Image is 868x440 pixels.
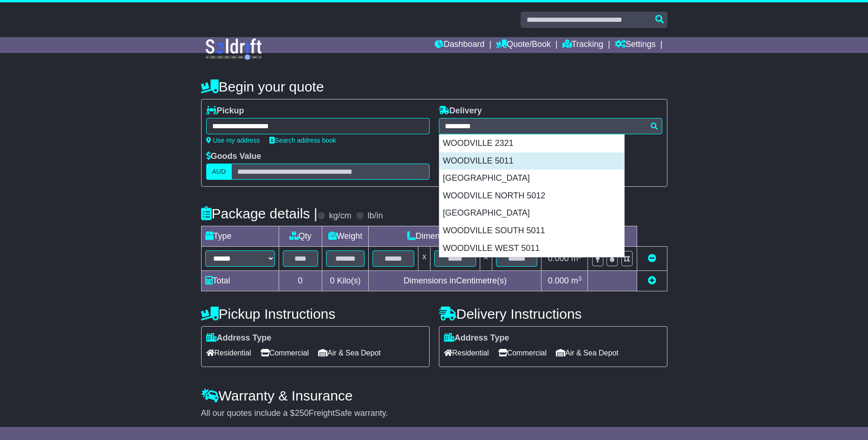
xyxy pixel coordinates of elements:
[548,254,569,263] span: 0.000
[439,306,667,322] h4: Delivery Instructions
[578,275,582,282] sup: 3
[578,253,582,260] sup: 3
[206,333,272,343] label: Address Type
[201,206,318,221] h4: Package details |
[480,247,492,271] td: x
[439,135,624,152] div: WOODVILLE 2321
[322,271,369,291] td: Kilo(s)
[648,276,656,285] a: Add new item
[648,254,656,263] a: Remove this item
[615,37,656,53] a: Settings
[439,106,482,116] label: Delivery
[201,388,667,403] h4: Warranty & Insurance
[206,164,232,180] label: AUD
[206,106,244,116] label: Pickup
[571,254,582,263] span: m
[206,137,260,144] a: Use my address
[418,247,431,271] td: x
[206,346,251,360] span: Residential
[439,240,624,257] div: WOODVILLE WEST 5011
[279,271,322,291] td: 0
[435,37,484,53] a: Dashboard
[496,37,551,53] a: Quote/Book
[269,137,336,144] a: Search address book
[571,276,582,285] span: m
[439,170,624,187] div: [GEOGRAPHIC_DATA]
[548,276,569,285] span: 0.000
[201,79,667,94] h4: Begin your quote
[201,408,667,419] div: All our quotes include a $ FreightSafe warranty.
[367,211,383,221] label: lb/in
[201,271,279,291] td: Total
[201,306,430,322] h4: Pickup Instructions
[439,152,624,170] div: WOODVILLE 5011
[369,271,542,291] td: Dimensions in Centimetre(s)
[369,226,542,247] td: Dimensions (L x W x H)
[322,226,369,247] td: Weight
[556,346,619,360] span: Air & Sea Depot
[439,118,662,134] typeahead: Please provide city
[318,346,381,360] span: Air & Sea Depot
[206,151,261,162] label: Goods Value
[329,211,351,221] label: kg/cm
[562,37,603,53] a: Tracking
[439,222,624,240] div: WOODVILLE SOUTH 5011
[444,346,489,360] span: Residential
[439,187,624,205] div: WOODVILLE NORTH 5012
[261,346,309,360] span: Commercial
[498,346,547,360] span: Commercial
[444,333,509,343] label: Address Type
[439,204,624,222] div: [GEOGRAPHIC_DATA]
[201,226,279,247] td: Type
[330,276,334,285] span: 0
[279,226,322,247] td: Qty
[295,408,309,418] span: 250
